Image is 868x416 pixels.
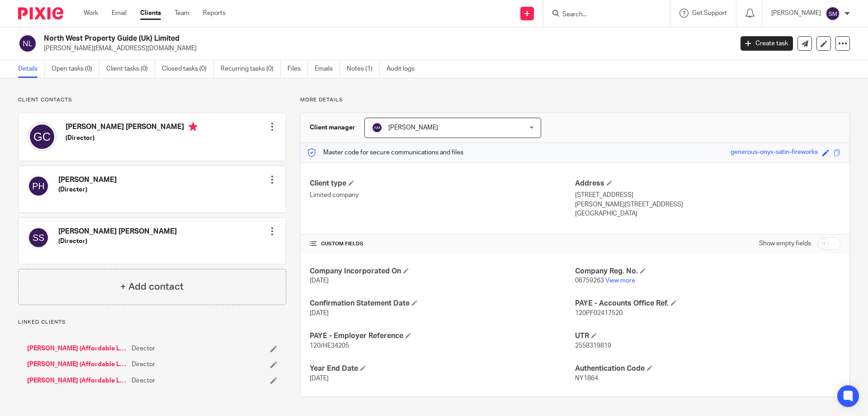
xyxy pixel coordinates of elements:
[162,60,214,78] a: Closed tasks (0)
[310,191,575,200] p: Limited company
[132,376,155,385] span: Director
[347,60,380,78] a: Notes (1)
[310,179,575,188] h4: Client type
[307,148,463,157] p: Master code for secure communications and files
[575,299,840,308] h4: PAYE - Accounts Office Ref.
[28,122,57,151] img: svg%3E
[575,364,840,373] h4: Authentication Code
[741,36,793,51] a: Create task
[27,376,127,385] a: [PERSON_NAME] (Affordable Leaflets)
[66,134,198,143] h5: (Director)
[310,375,329,382] span: [DATE]
[175,9,189,18] a: Team
[18,7,63,19] img: Pixie
[132,344,155,353] span: Director
[310,123,355,132] h3: Client manager
[315,60,340,78] a: Emails
[66,122,198,134] h4: [PERSON_NAME] [PERSON_NAME]
[575,191,840,200] p: [STREET_ADDRESS]
[44,34,590,43] h2: North West Property Guide (Uk) Limited
[58,175,117,185] h4: [PERSON_NAME]
[575,200,840,209] p: [PERSON_NAME][STREET_ADDRESS]
[310,310,329,316] span: [DATE]
[575,209,840,218] p: [GEOGRAPHIC_DATA]
[575,343,611,349] span: 2558319819
[18,96,286,104] p: Client contacts
[310,240,575,248] h4: CUSTOM FIELDS
[759,239,811,248] label: Show empty fields
[18,60,45,78] a: Details
[575,375,598,382] span: NY1864
[106,60,155,78] a: Client tasks (0)
[27,344,127,353] a: [PERSON_NAME] (Affordable Leaflets)
[300,96,850,104] p: More details
[575,179,840,188] h4: Address
[771,9,821,18] p: [PERSON_NAME]
[58,227,177,236] h4: [PERSON_NAME] [PERSON_NAME]
[575,310,623,316] span: 120PF02417520
[203,9,226,18] a: Reports
[28,227,49,249] img: svg%3E
[387,60,421,78] a: Audit logs
[84,9,98,18] a: Work
[388,124,438,131] span: [PERSON_NAME]
[189,122,198,131] i: Primary
[132,360,155,369] span: Director
[310,331,575,341] h4: PAYE - Employer Reference
[52,60,99,78] a: Open tasks (0)
[44,44,727,53] p: [PERSON_NAME][EMAIL_ADDRESS][DOMAIN_NAME]
[310,343,349,349] span: 120/HE34205
[58,237,177,246] h5: (Director)
[120,280,184,294] h4: + Add contact
[731,148,818,158] div: generous-onyx-satin-fireworks
[561,11,643,19] input: Search
[575,267,840,276] h4: Company Reg. No.
[372,122,382,133] img: svg%3E
[58,185,117,194] h5: (Director)
[605,277,635,284] a: View more
[575,331,840,341] h4: UTR
[112,9,127,18] a: Email
[310,364,575,373] h4: Year End Date
[826,6,840,21] img: svg%3E
[221,60,281,78] a: Recurring tasks (0)
[27,360,127,369] a: [PERSON_NAME] (Affordable Leaflets)
[310,299,575,308] h4: Confirmation Statement Date
[288,60,308,78] a: Files
[310,267,575,276] h4: Company Incorporated On
[28,175,49,197] img: svg%3E
[18,319,286,326] p: Linked clients
[310,277,329,284] span: [DATE]
[692,10,727,16] span: Get Support
[140,9,161,18] a: Clients
[575,277,604,284] span: 06759263
[18,34,37,53] img: svg%3E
